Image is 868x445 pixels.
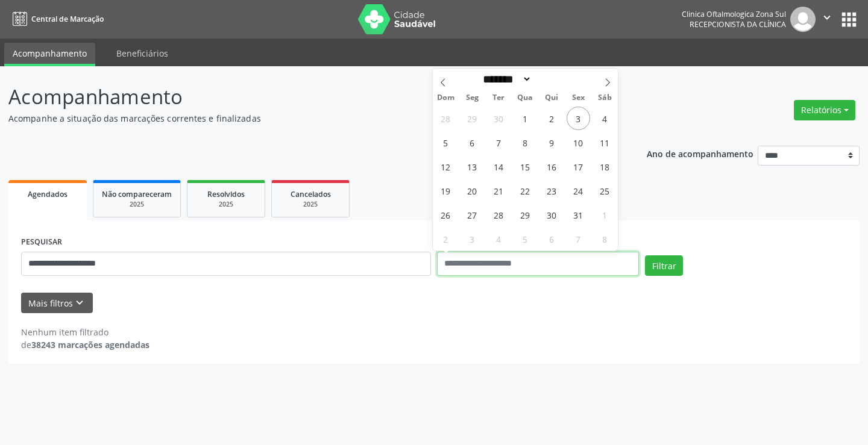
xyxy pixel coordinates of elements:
[532,73,571,86] input: Year
[487,179,511,202] span: Outubro 21, 2025
[540,179,564,202] span: Outubro 23, 2025
[567,203,590,226] span: Outubro 31, 2025
[31,14,104,24] span: Central de Marcação
[8,82,604,112] p: Acompanhamento
[540,227,564,251] span: Novembro 6, 2025
[514,155,537,178] span: Outubro 15, 2025
[514,203,537,226] span: Outubro 29, 2025
[540,203,564,226] span: Outubro 30, 2025
[567,131,590,154] span: Outubro 10, 2025
[487,227,511,251] span: Novembro 4, 2025
[21,293,93,314] button: Mais filtroskeyboard_arrow_down
[487,155,511,178] span: Outubro 14, 2025
[102,200,172,209] div: 2025
[433,94,459,102] span: Dom
[291,189,331,199] span: Cancelados
[514,227,537,251] span: Novembro 5, 2025
[593,179,617,202] span: Outubro 25, 2025
[514,107,537,130] span: Outubro 1, 2025
[593,227,617,251] span: Novembro 8, 2025
[794,100,855,120] button: Relatórios
[459,94,485,102] span: Seg
[514,179,537,202] span: Outubro 22, 2025
[102,189,172,199] span: Não compareceram
[645,255,683,276] button: Filtrar
[593,155,617,178] span: Outubro 18, 2025
[487,131,511,154] span: Outubro 7, 2025
[567,227,590,251] span: Novembro 7, 2025
[540,155,564,178] span: Outubro 16, 2025
[485,94,512,102] span: Ter
[540,107,564,130] span: Outubro 2, 2025
[538,94,565,102] span: Qui
[8,112,604,125] p: Acompanhe a situação das marcações correntes e finalizadas
[434,203,458,226] span: Outubro 26, 2025
[690,19,786,30] span: Recepcionista da clínica
[790,7,816,32] img: img
[514,131,537,154] span: Outubro 8, 2025
[540,131,564,154] span: Outubro 9, 2025
[816,7,838,32] button: 
[434,131,458,154] span: Outubro 5, 2025
[21,326,149,338] div: Nenhum item filtrado
[461,155,484,178] span: Outubro 13, 2025
[31,339,149,350] strong: 38243 marcações agendadas
[4,43,95,66] a: Acompanhamento
[567,107,590,130] span: Outubro 3, 2025
[647,146,753,161] p: Ano de acompanhamento
[820,11,834,24] i: 
[21,233,62,252] label: PESQUISAR
[487,203,511,226] span: Outubro 28, 2025
[207,189,245,199] span: Resolvidos
[593,131,617,154] span: Outubro 11, 2025
[108,43,177,64] a: Beneficiários
[487,107,511,130] span: Setembro 30, 2025
[434,107,458,130] span: Setembro 28, 2025
[196,200,256,209] div: 2025
[682,9,786,19] div: Clinica Oftalmologica Zona Sul
[28,189,68,199] span: Agendados
[593,107,617,130] span: Outubro 4, 2025
[593,203,617,226] span: Novembro 1, 2025
[567,179,590,202] span: Outubro 24, 2025
[461,203,484,226] span: Outubro 27, 2025
[434,179,458,202] span: Outubro 19, 2025
[461,227,484,251] span: Novembro 3, 2025
[591,94,618,102] span: Sáb
[280,200,341,209] div: 2025
[73,296,86,310] i: keyboard_arrow_down
[21,338,149,351] div: de
[461,131,484,154] span: Outubro 6, 2025
[461,107,484,130] span: Setembro 29, 2025
[461,179,484,202] span: Outubro 20, 2025
[8,9,104,29] a: Central de Marcação
[838,9,860,30] button: apps
[565,94,591,102] span: Sex
[567,155,590,178] span: Outubro 17, 2025
[479,73,532,86] select: Month
[434,227,458,251] span: Novembro 2, 2025
[512,94,538,102] span: Qua
[434,155,458,178] span: Outubro 12, 2025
